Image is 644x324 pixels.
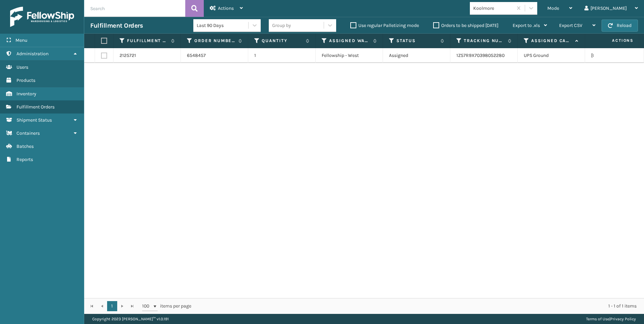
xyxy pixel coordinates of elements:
span: Batches [17,143,34,149]
span: Products [17,77,35,83]
span: Fulfillment Orders [17,104,55,110]
div: Group by [272,22,291,29]
td: UPS Ground [518,48,585,63]
span: Reports [17,157,33,162]
p: Copyright 2023 [PERSON_NAME]™ v 1.0.191 [92,314,169,324]
button: Reload [602,20,638,32]
span: items per page [142,301,191,311]
td: 1 [248,48,316,63]
label: Orders to be shipped [DATE] [433,23,498,28]
span: Inventory [17,91,36,97]
div: Koolmore [473,5,513,12]
span: Administration [17,51,49,57]
span: Shipment Status [17,117,52,123]
label: Order Number [194,38,235,44]
label: Assigned Carrier Service [531,38,572,44]
td: Assigned [383,48,450,63]
span: Export CSV [559,23,582,28]
span: Containers [17,130,40,136]
label: Assigned Warehouse [329,38,370,44]
label: Status [396,38,437,44]
span: 100 [142,303,152,310]
h3: Fulfillment Orders [90,22,143,30]
label: Quantity [262,38,302,44]
img: logo [10,7,74,27]
a: Privacy Policy [610,317,636,321]
div: Last 90 Days [197,22,249,29]
span: Users [17,64,28,70]
span: Mode [547,5,559,11]
span: Export to .xls [513,23,540,28]
a: 1 [107,301,117,311]
label: Fulfillment Order Id [127,38,168,44]
div: 1 - 1 of 1 items [201,303,637,310]
a: 2125721 [120,52,136,59]
label: Tracking Number [464,38,505,44]
div: | [586,314,636,324]
a: 1Z57R9X70398052280 [456,53,505,58]
span: Menu [15,37,27,43]
span: Actions [218,5,234,11]
label: Use regular Palletizing mode [350,23,419,28]
td: Fellowship - West [316,48,383,63]
span: Actions [591,35,638,46]
td: 6548457 [181,48,248,63]
a: Terms of Use [586,317,609,321]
